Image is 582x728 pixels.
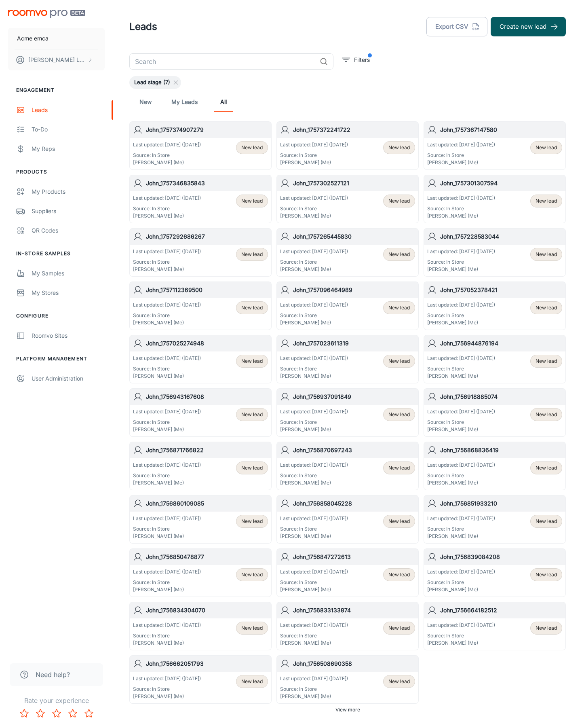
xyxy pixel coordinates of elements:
p: Source: In Store [427,258,495,266]
h6: John_1756850478877 [146,552,268,561]
p: Last updated: [DATE] ([DATE]) [133,355,201,362]
h6: John_1757302527121 [293,179,415,188]
span: New lead [536,304,557,311]
a: John_1757301307594Last updated: [DATE] ([DATE])Source: In Store[PERSON_NAME] (Me)New lead [424,175,566,223]
h6: John_1757052378421 [440,286,562,294]
div: My Reps [32,144,105,153]
p: [PERSON_NAME] (Me) [427,319,495,326]
h6: John_1756943167608 [146,392,268,401]
a: John_1756847272613Last updated: [DATE] ([DATE])Source: In Store[PERSON_NAME] (Me)New lead [276,548,419,597]
p: Source: In Store [427,525,495,533]
span: New lead [388,624,410,632]
p: [PERSON_NAME] (Me) [427,426,495,433]
button: Rate 2 star [32,705,48,722]
h6: John_1756508690358 [293,659,415,668]
p: [PERSON_NAME] (Me) [133,266,201,273]
span: New lead [388,571,410,578]
div: Lead stage (7) [129,76,181,89]
p: Last updated: [DATE] ([DATE]) [427,141,495,148]
p: [PERSON_NAME] (Me) [280,479,348,487]
p: Source: In Store [427,579,495,586]
h6: John_1756860109085 [146,499,268,508]
button: Rate 1 star [16,705,32,722]
a: John_1756944876194Last updated: [DATE] ([DATE])Source: In Store[PERSON_NAME] (Me)New lead [424,335,566,383]
p: Source: In Store [280,312,348,319]
h6: John_1757025274948 [146,339,268,348]
p: [PERSON_NAME] (Me) [133,693,201,700]
p: [PERSON_NAME] (Me) [427,639,495,647]
p: Source: In Store [280,258,348,266]
p: Last updated: [DATE] ([DATE]) [427,515,495,522]
p: Last updated: [DATE] ([DATE]) [280,355,348,362]
p: Acme emca [17,34,48,43]
p: Last updated: [DATE] ([DATE]) [280,568,348,576]
p: Last updated: [DATE] ([DATE]) [280,622,348,629]
p: Source: In Store [280,152,348,159]
span: New lead [388,358,410,365]
div: User Administration [32,374,105,383]
button: filter [340,53,372,66]
h6: John_1757228583044 [440,232,562,241]
span: New lead [536,251,557,258]
p: [PERSON_NAME] (Me) [280,426,348,433]
span: New lead [388,251,410,258]
p: Last updated: [DATE] ([DATE]) [133,461,201,469]
div: To-do [32,125,105,134]
a: John_1756870697243Last updated: [DATE] ([DATE])Source: In Store[PERSON_NAME] (Me)New lead [276,442,419,490]
h6: John_1756833133874 [293,606,415,615]
p: Source: In Store [133,579,201,586]
a: John_1757374907279Last updated: [DATE] ([DATE])Source: In Store[PERSON_NAME] (Me)New lead [129,121,272,170]
span: New lead [536,411,557,418]
span: New lead [241,624,263,632]
p: Last updated: [DATE] ([DATE]) [133,141,201,148]
a: John_1756833133874Last updated: [DATE] ([DATE])Source: In Store[PERSON_NAME] (Me)New lead [276,602,419,650]
h6: John_1756858045228 [293,499,415,508]
p: Source: In Store [133,525,201,533]
p: Last updated: [DATE] ([DATE]) [280,515,348,522]
div: Suppliers [32,207,105,216]
p: [PERSON_NAME] (Me) [133,319,201,326]
p: Last updated: [DATE] ([DATE]) [280,141,348,148]
p: Last updated: [DATE] ([DATE]) [133,195,201,202]
span: New lead [241,464,263,472]
button: Rate 4 star [65,705,81,722]
p: [PERSON_NAME] (Me) [427,266,495,273]
span: New lead [388,411,410,418]
p: Source: In Store [280,419,348,426]
span: New lead [241,144,263,151]
p: Source: In Store [427,205,495,212]
span: New lead [241,411,263,418]
p: Source: In Store [427,152,495,159]
a: John_1756868836419Last updated: [DATE] ([DATE])Source: In Store[PERSON_NAME] (Me)New lead [424,442,566,490]
span: New lead [536,144,557,151]
p: Last updated: [DATE] ([DATE]) [280,461,348,469]
p: Source: In Store [280,205,348,212]
a: John_1756662051793Last updated: [DATE] ([DATE])Source: In Store[PERSON_NAME] (Me)New lead [129,655,272,704]
p: Source: In Store [133,472,201,479]
p: [PERSON_NAME] (Me) [280,639,348,647]
a: John_1756834304070Last updated: [DATE] ([DATE])Source: In Store[PERSON_NAME] (Me)New lead [129,602,272,650]
span: New lead [241,251,263,258]
button: Rate 3 star [48,705,65,722]
a: John_1756839084208Last updated: [DATE] ([DATE])Source: In Store[PERSON_NAME] (Me)New lead [424,548,566,597]
p: Last updated: [DATE] ([DATE]) [427,248,495,255]
span: New lead [536,197,557,205]
p: Last updated: [DATE] ([DATE]) [133,568,201,576]
a: John_1756858045228Last updated: [DATE] ([DATE])Source: In Store[PERSON_NAME] (Me)New lead [276,495,419,544]
p: [PERSON_NAME] (Me) [133,372,201,380]
h6: John_1756851933210 [440,499,562,508]
p: Source: In Store [133,258,201,266]
a: John_1756851933210Last updated: [DATE] ([DATE])Source: In Store[PERSON_NAME] (Me)New lead [424,495,566,544]
a: John_1757052378421Last updated: [DATE] ([DATE])Source: In Store[PERSON_NAME] (Me)New lead [424,281,566,330]
span: New lead [241,358,263,365]
h6: John_1756662051793 [146,659,268,668]
p: [PERSON_NAME] (Me) [133,479,201,487]
a: John_1757112369500Last updated: [DATE] ([DATE])Source: In Store[PERSON_NAME] (Me)New lead [129,281,272,330]
h6: John_1757096464989 [293,286,415,294]
a: John_1756937091849Last updated: [DATE] ([DATE])Source: In Store[PERSON_NAME] (Me)New lead [276,388,419,437]
button: Create new lead [491,17,566,36]
p: Source: In Store [133,365,201,372]
p: Last updated: [DATE] ([DATE]) [280,675,348,682]
h6: John_1757372241722 [293,125,415,134]
p: Last updated: [DATE] ([DATE]) [133,248,201,255]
